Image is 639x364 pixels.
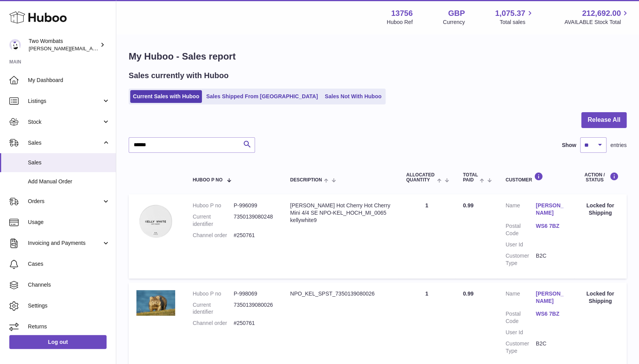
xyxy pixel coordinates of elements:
[505,290,536,307] dt: Name
[136,202,175,241] img: Kelly_White_Hot_Cherry_Mini_4_4_Nicotine_Pouches-7350139080248.webp
[234,301,275,316] dd: 7350139080026
[581,112,627,128] button: Release All
[463,291,473,297] span: 0.99
[193,213,234,228] dt: Current identifier
[536,310,566,318] a: WS6 7BZ
[398,194,455,278] td: 1
[562,142,576,149] label: Show
[582,8,621,19] span: 212,692.00
[234,213,275,228] dd: 7350139080248
[536,252,566,267] dd: B2C
[28,302,110,309] span: Settings
[495,8,534,26] a: 1,075.37 Total sales
[536,290,566,305] a: [PERSON_NAME]
[136,290,175,316] img: shutterstock_1125465338.jpg
[28,323,110,330] span: Returns
[203,90,320,103] a: Sales Shipped From [GEOGRAPHIC_DATA]
[234,202,275,209] dd: P-996099
[505,202,536,219] dt: Name
[28,260,110,268] span: Cases
[234,320,275,327] dd: #250761
[582,290,619,305] div: Locked for Shipping
[536,222,566,230] a: WS6 7BZ
[290,202,391,224] div: [PERSON_NAME] Hot Cherry Hot Cherry Mini 4/4 SE NPO-KEL_HOCH_MI_0065 kellywhite9
[536,202,566,217] a: [PERSON_NAME]
[129,50,627,63] h1: My Huboo - Sales report
[448,8,465,19] strong: GBP
[28,139,102,147] span: Sales
[387,19,413,26] div: Huboo Ref
[129,70,229,81] h2: Sales currently with Huboo
[463,202,473,208] span: 0.99
[505,241,536,248] dt: User Id
[9,335,107,349] a: Log out
[290,290,391,297] div: NPO_KEL_SPST_7350139080026
[28,198,102,205] span: Orders
[28,118,102,126] span: Stock
[406,173,435,183] span: ALLOCATED Quantity
[193,178,222,183] span: Huboo P no
[505,329,536,336] dt: User Id
[234,232,275,239] dd: #250761
[28,159,110,166] span: Sales
[28,281,110,289] span: Channels
[505,340,536,355] dt: Customer Type
[193,202,234,209] dt: Huboo P no
[391,8,413,19] strong: 13756
[610,142,627,149] span: entries
[564,8,630,26] a: 212,692.00 AVAILABLE Stock Total
[28,178,110,185] span: Add Manual Order
[582,172,619,183] div: Action / Status
[193,320,234,327] dt: Channel order
[564,19,630,26] span: AVAILABLE Stock Total
[505,252,536,267] dt: Customer Type
[28,97,102,105] span: Listings
[443,19,465,26] div: Currency
[463,173,478,183] span: Total paid
[193,232,234,239] dt: Channel order
[28,239,102,247] span: Invoicing and Payments
[290,178,322,183] span: Description
[193,290,234,297] dt: Huboo P no
[29,38,98,52] div: Two Wombats
[505,172,566,183] div: Customer
[29,45,197,51] span: [PERSON_NAME][EMAIL_ADDRESS][PERSON_NAME][DOMAIN_NAME]
[28,77,110,84] span: My Dashboard
[505,310,536,325] dt: Postal Code
[505,222,536,237] dt: Postal Code
[536,340,566,355] dd: B2C
[234,290,275,297] dd: P-998069
[495,8,525,19] span: 1,075.37
[9,39,21,51] img: adam.randall@twowombats.com
[322,90,384,103] a: Sales Not With Huboo
[28,219,110,226] span: Usage
[582,202,619,217] div: Locked for Shipping
[499,19,534,26] span: Total sales
[193,301,234,316] dt: Current identifier
[130,90,202,103] a: Current Sales with Huboo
